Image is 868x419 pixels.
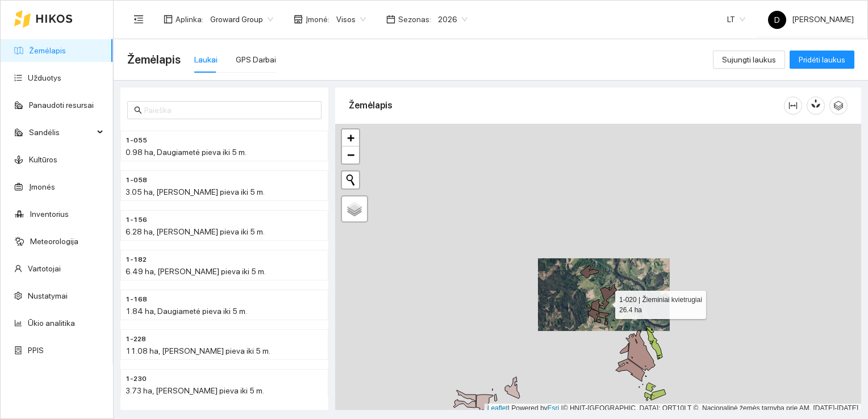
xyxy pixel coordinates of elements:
[194,53,218,66] div: Laukai
[790,51,854,69] button: Pridėti laukus
[29,46,66,55] a: Žemėlapis
[29,155,57,164] a: Kultūros
[133,14,144,24] span: menu-fold
[210,11,273,28] span: Groward Group
[398,13,431,26] span: Sezonas :
[126,187,265,196] span: 3.05 ha, [PERSON_NAME] pieva iki 5 m.
[126,294,147,305] span: 1-168
[784,97,802,115] button: column-width
[144,104,315,116] input: Paieška
[768,15,854,24] span: [PERSON_NAME]
[126,386,264,395] span: 3.73 ha, [PERSON_NAME] pieva iki 5 m.
[342,146,359,164] a: Zoom out
[487,404,508,412] a: Leaflet
[126,334,146,345] span: 1-228
[347,131,354,145] span: +
[126,346,270,355] span: 11.08 ha, [PERSON_NAME] pieva iki 5 m.
[774,11,780,29] span: D
[485,404,861,413] div: | Powered by © HNIT-[GEOGRAPHIC_DATA]; ORT10LT ©, Nacionalinė žemės tarnyba prie AM, [DATE]-[DATE]
[29,121,94,144] span: Sandėlis
[713,55,785,64] a: Sujungti laukus
[126,254,147,265] span: 1-182
[28,291,68,300] a: Nustatymai
[126,307,247,316] span: 1.84 ha, Daugiametė pieva iki 5 m.
[126,227,265,236] span: 6.28 ha, [PERSON_NAME] pieva iki 5 m.
[126,374,147,384] span: 1-230
[28,346,44,355] a: PPIS
[342,171,359,188] button: Initiate a new search
[127,51,181,69] span: Žemėlapis
[727,11,745,28] span: LT
[30,237,78,246] a: Meteorologija
[126,175,147,186] span: 1-058
[126,148,247,157] span: 0.98 ha, Daugiametė pieva iki 5 m.
[29,100,94,110] a: Panaudoti resursai
[126,215,147,225] span: 1-156
[799,53,845,66] span: Pridėti laukus
[28,319,75,328] a: Ūkio analitika
[548,404,560,412] a: Esri
[438,11,468,28] span: 2026
[127,8,150,31] button: menu-fold
[347,148,354,162] span: −
[306,13,329,26] span: Įmonė :
[336,11,366,28] span: Visos
[126,267,266,276] span: 6.49 ha, [PERSON_NAME] pieva iki 5 m.
[294,15,303,24] span: shop
[722,53,776,66] span: Sujungti laukus
[164,15,173,24] span: layout
[342,196,367,221] a: Layers
[790,55,854,64] a: Pridėti laukus
[349,89,784,121] div: Žemėlapis
[176,13,203,26] span: Aplinka :
[784,101,802,110] span: column-width
[28,264,61,273] a: Vartotojai
[386,15,395,24] span: calendar
[561,404,563,412] span: |
[236,53,276,66] div: GPS Darbai
[28,73,61,82] a: Užduotys
[126,135,147,146] span: 1-055
[134,106,142,114] span: search
[342,129,359,146] a: Zoom in
[29,182,55,191] a: Įmonės
[713,51,785,69] button: Sujungti laukus
[30,209,69,219] a: Inventorius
